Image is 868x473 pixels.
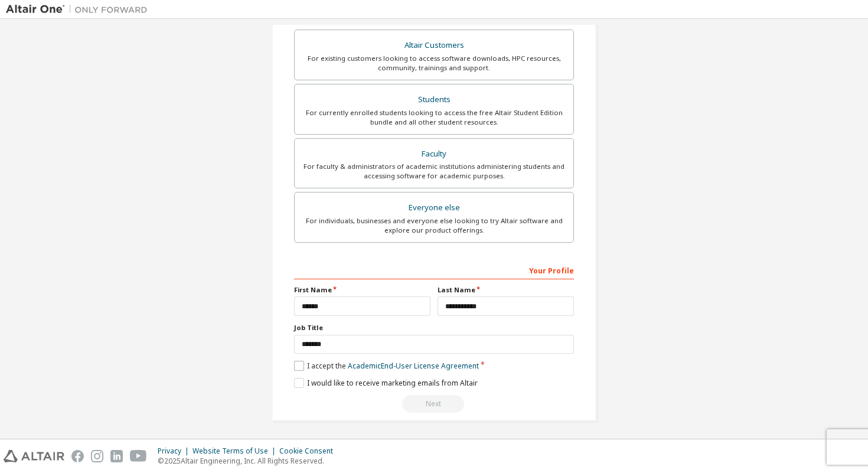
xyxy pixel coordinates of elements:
div: Website Terms of Use [192,446,279,456]
div: Cookie Consent [279,446,340,456]
div: Everyone else [302,200,566,216]
div: For individuals, businesses and everyone else looking to try Altair software and explore our prod... [302,216,566,235]
div: For faculty & administrators of academic institutions administering students and accessing softwa... [302,162,566,181]
img: facebook.svg [71,450,84,462]
div: Your Profile [294,260,574,279]
label: I would like to receive marketing emails from Altair [294,378,478,388]
label: Job Title [294,323,574,332]
div: For existing customers looking to access software downloads, HPC resources, community, trainings ... [302,54,566,73]
label: Last Name [438,285,574,295]
div: Read and acccept EULA to continue [294,395,574,413]
div: Privacy [158,446,192,456]
img: linkedin.svg [110,450,123,462]
label: First Name [294,285,430,295]
img: Altair One [6,4,154,15]
div: Students [302,92,566,108]
div: Altair Customers [302,37,566,54]
div: Faculty [302,146,566,162]
p: © 2025 Altair Engineering, Inc. All Rights Reserved. [158,456,340,466]
div: For currently enrolled students looking to access the free Altair Student Edition bundle and all ... [302,108,566,127]
img: youtube.svg [130,450,147,462]
img: instagram.svg [91,450,103,462]
label: I accept the [294,361,479,371]
img: altair_logo.svg [4,450,64,462]
a: Academic End-User License Agreement [348,361,479,371]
